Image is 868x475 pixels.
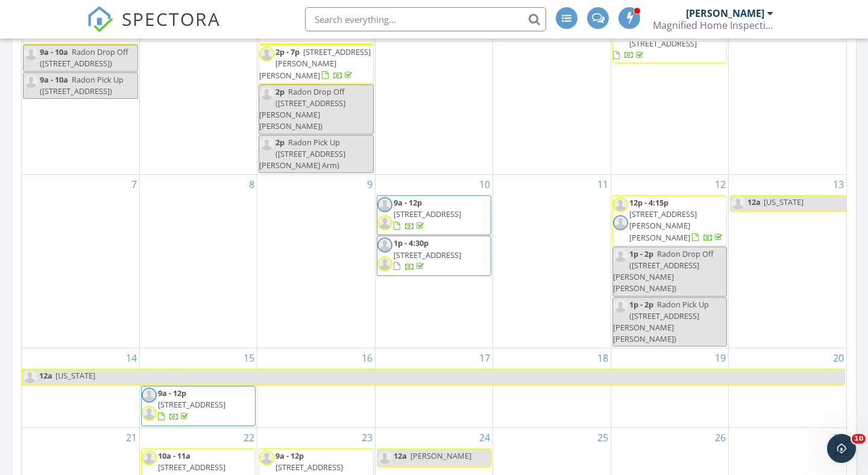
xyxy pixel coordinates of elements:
[764,197,804,207] span: [US_STATE]
[142,406,157,421] img: default-user-f0147aede5fd5fa78ca7ade42f37bd4542148d508eef1c3d3ea960f66861d68b.jpg
[747,196,761,211] span: 12a
[394,250,461,260] span: [STREET_ADDRESS]
[158,399,225,410] span: [STREET_ADDRESS]
[729,175,846,348] td: Go to September 13, 2025
[613,248,628,263] img: default-user-f0147aede5fd5fa78ca7ade42f37bd4542148d508eef1c3d3ea960f66861d68b.jpg
[40,46,68,57] span: 9a - 10a
[24,74,39,89] img: default-user-f0147aede5fd5fa78ca7ade42f37bd4542148d508eef1c3d3ea960f66861d68b.jpg
[139,348,257,427] td: Go to September 15, 2025
[275,86,285,97] span: 2p
[124,428,139,447] a: Go to September 21, 2025
[87,6,113,33] img: The Best Home Inspection Software - Spectora
[477,428,492,447] a: Go to September 24, 2025
[831,175,846,194] a: Go to September 13, 2025
[40,46,128,69] span: Radon Drop Off ([STREET_ADDRESS])
[259,45,373,84] a: 2p - 7p [STREET_ADDRESS][PERSON_NAME][PERSON_NAME]
[275,462,343,473] span: [STREET_ADDRESS]
[22,348,139,427] td: Go to September 14, 2025
[377,256,392,271] img: default-user-f0147aede5fd5fa78ca7ade42f37bd4542148d508eef1c3d3ea960f66861d68b.jpg
[629,197,668,208] span: 12p - 4:15p
[241,348,257,368] a: Go to September 15, 2025
[377,197,392,212] img: default-user-f0147aede5fd5fa78ca7ade42f37bd4542148d508eef1c3d3ea960f66861d68b.jpg
[831,348,846,368] a: Go to September 20, 2025
[24,46,39,61] img: default-user-f0147aede5fd5fa78ca7ade42f37bd4542148d508eef1c3d3ea960f66861d68b.jpg
[259,46,274,61] img: default-user-f0147aede5fd5fa78ca7ade42f37bd4542148d508eef1c3d3ea960f66861d68b.jpg
[686,7,764,19] div: [PERSON_NAME]
[377,450,392,465] img: default-user-f0147aede5fd5fa78ca7ade42f37bd4542148d508eef1c3d3ea960f66861d68b.jpg
[377,236,491,275] a: 1p - 4:30p [STREET_ADDRESS]
[158,388,186,398] span: 9a - 12p
[55,370,95,381] span: [US_STATE]
[613,299,628,314] img: default-user-f0147aede5fd5fa78ca7ade42f37bd4542148d508eef1c3d3ea960f66861d68b.jpg
[257,175,375,348] td: Go to September 9, 2025
[158,388,225,421] a: 9a - 12p [STREET_ADDRESS]
[612,195,727,246] a: 12p - 4:15p [STREET_ADDRESS][PERSON_NAME][PERSON_NAME]
[611,348,728,427] td: Go to September 19, 2025
[22,370,37,385] img: default-user-f0147aede5fd5fa78ca7ade42f37bd4542148d508eef1c3d3ea960f66861d68b.jpg
[365,175,375,194] a: Go to September 9, 2025
[629,248,653,259] span: 1p - 2p
[275,46,300,57] span: 2p - 7p
[712,175,728,194] a: Go to September 12, 2025
[831,428,846,447] a: Go to September 27, 2025
[241,428,257,447] a: Go to September 22, 2025
[629,197,725,243] a: 12p - 4:15p [STREET_ADDRESS][PERSON_NAME][PERSON_NAME]
[493,175,611,348] td: Go to September 11, 2025
[477,175,492,194] a: Go to September 10, 2025
[375,175,492,348] td: Go to September 10, 2025
[629,209,697,242] span: [STREET_ADDRESS][PERSON_NAME][PERSON_NAME]
[394,197,422,208] span: 9a - 12p
[259,86,274,101] img: default-user-f0147aede5fd5fa78ca7ade42f37bd4542148d508eef1c3d3ea960f66861d68b.jpg
[731,196,746,211] img: default-user-f0147aede5fd5fa78ca7ade42f37bd4542148d508eef1c3d3ea960f66861d68b.jpg
[259,450,274,465] img: default-user-f0147aede5fd5fa78ca7ade42f37bd4542148d508eef1c3d3ea960f66861d68b.jpg
[259,46,371,80] span: [STREET_ADDRESS][PERSON_NAME][PERSON_NAME]
[377,195,491,235] a: 9a - 12p [STREET_ADDRESS]
[613,299,709,345] span: Radon Pick Up ([STREET_ADDRESS][PERSON_NAME][PERSON_NAME])
[259,137,274,152] img: default-user-f0147aede5fd5fa78ca7ade42f37bd4542148d508eef1c3d3ea960f66861d68b.jpg
[259,137,345,171] span: Radon Pick Up ([STREET_ADDRESS][PERSON_NAME] Arm)
[595,348,611,368] a: Go to September 18, 2025
[852,434,866,444] span: 10
[613,197,628,212] img: default-user-f0147aede5fd5fa78ca7ade42f37bd4542148d508eef1c3d3ea960f66861d68b.jpg
[613,27,697,60] a: [STREET_ADDRESS]
[305,7,546,31] input: Search everything...
[259,86,345,132] span: Radon Drop Off ([STREET_ADDRESS][PERSON_NAME][PERSON_NAME])
[142,450,157,465] img: default-user-f0147aede5fd5fa78ca7ade42f37bd4542148d508eef1c3d3ea960f66861d68b.jpg
[359,348,375,368] a: Go to September 16, 2025
[275,450,304,461] span: 9a - 12p
[394,197,461,231] a: 9a - 12p [STREET_ADDRESS]
[139,175,257,348] td: Go to September 8, 2025
[40,74,124,96] span: Radon Pick Up ([STREET_ADDRESS])
[729,348,846,427] td: Go to September 20, 2025
[613,215,628,230] img: default-user-f0147aede5fd5fa78ca7ade42f37bd4542148d508eef1c3d3ea960f66861d68b.jpg
[613,248,714,294] span: Radon Drop Off ([STREET_ADDRESS][PERSON_NAME][PERSON_NAME])
[612,25,727,64] a: [STREET_ADDRESS]
[394,237,429,248] span: 1p - 4:30p
[375,348,492,427] td: Go to September 17, 2025
[377,215,392,230] img: default-user-f0147aede5fd5fa78ca7ade42f37bd4542148d508eef1c3d3ea960f66861d68b.jpg
[247,175,257,194] a: Go to September 8, 2025
[477,348,492,368] a: Go to September 17, 2025
[22,175,139,348] td: Go to September 7, 2025
[141,386,256,426] a: 9a - 12p [STREET_ADDRESS]
[129,175,139,194] a: Go to September 7, 2025
[394,237,461,271] a: 1p - 4:30p [STREET_ADDRESS]
[595,428,611,447] a: Go to September 25, 2025
[629,299,653,310] span: 1p - 2p
[259,46,371,80] a: 2p - 7p [STREET_ADDRESS][PERSON_NAME][PERSON_NAME]
[629,38,697,49] span: [STREET_ADDRESS]
[142,388,157,403] img: default-user-f0147aede5fd5fa78ca7ade42f37bd4542148d508eef1c3d3ea960f66861d68b.jpg
[394,450,407,461] span: 12a
[124,348,139,368] a: Go to September 14, 2025
[257,348,375,427] td: Go to September 16, 2025
[712,428,728,447] a: Go to September 26, 2025
[394,209,461,219] span: [STREET_ADDRESS]
[40,74,68,85] span: 9a - 10a
[39,370,53,385] span: 12a
[359,428,375,447] a: Go to September 23, 2025
[611,175,728,348] td: Go to September 12, 2025
[275,137,285,148] span: 2p
[712,348,728,368] a: Go to September 19, 2025
[122,6,221,31] span: SPECTORA
[410,450,471,461] span: [PERSON_NAME]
